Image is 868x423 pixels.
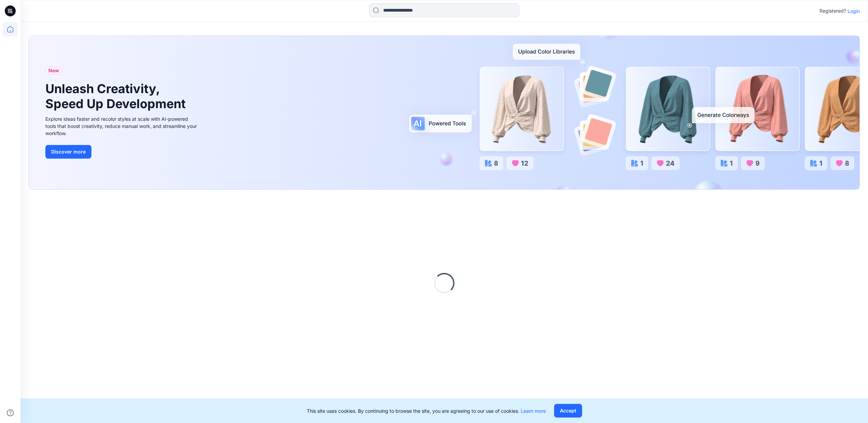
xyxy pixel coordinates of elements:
[45,82,189,111] h1: Unleash Creativity, Speed Up Development
[48,67,59,75] span: New
[554,404,582,418] button: Accept
[521,408,546,414] a: Learn more
[307,407,546,414] p: This site uses cookies. By continuing to browse the site, you are agreeing to our use of cookies.
[45,145,91,159] button: Discover more
[820,7,846,15] p: Registered?
[45,145,199,159] a: Discover more
[848,8,860,15] p: Login
[45,115,199,137] div: Explore ideas faster and recolor styles at scale with AI-powered tools that boost creativity, red...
